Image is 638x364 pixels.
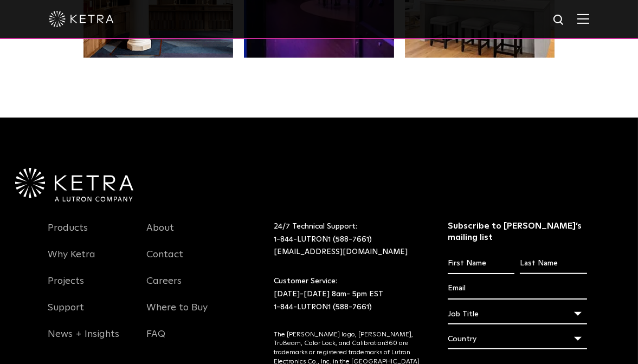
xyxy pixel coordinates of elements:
a: 1-844-LUTRON1 (588-7661) [274,303,372,311]
p: 24/7 Technical Support: [274,220,421,259]
a: Projects [48,275,85,300]
h3: Subscribe to [PERSON_NAME]’s mailing list [448,220,587,243]
div: Job Title [448,304,587,324]
input: First Name [448,253,514,274]
input: Email [448,278,587,299]
a: Why Ketra [48,249,96,274]
div: Navigation Menu [48,220,131,353]
img: Hamburger%20Nav.svg [577,14,589,24]
img: Ketra-aLutronCo_White_RGB [15,168,133,201]
div: Country [448,329,587,349]
img: search icon [552,14,566,27]
a: FAQ [146,328,165,353]
a: News + Insights [48,328,120,353]
a: About [146,222,174,247]
a: Contact [146,249,183,274]
img: ketra-logo-2019-white [49,11,114,27]
a: [EMAIL_ADDRESS][DOMAIN_NAME] [274,248,408,256]
a: Support [48,302,85,327]
a: Products [48,222,88,247]
a: 1-844-LUTRON1 (588-7661) [274,236,372,243]
a: Careers [146,275,182,300]
div: Navigation Menu [146,220,229,353]
p: Customer Service: [DATE]-[DATE] 8am- 5pm EST [274,275,421,314]
a: Where to Buy [146,302,208,327]
input: Last Name [520,253,587,274]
